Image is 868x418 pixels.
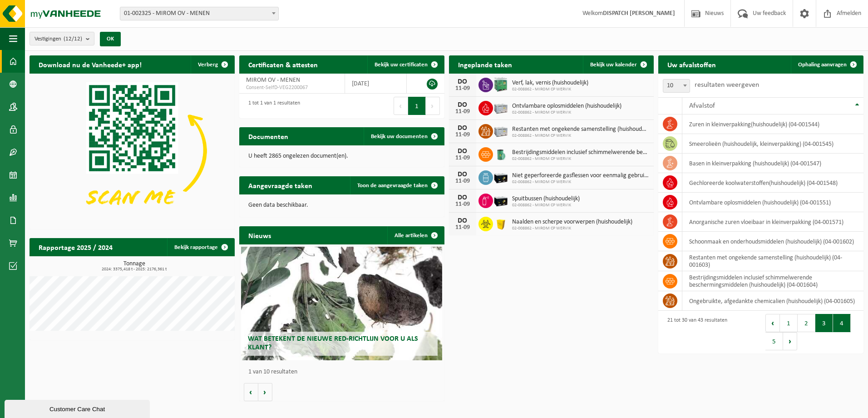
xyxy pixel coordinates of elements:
[798,62,847,68] span: Ophaling aanvragen
[682,134,863,154] td: smeerolieën (huishoudelijk, kleinverpakking) (04-001545)
[5,398,152,418] iframe: chat widget
[371,134,428,139] span: Bekijk uw documenten
[512,179,650,185] span: 02-008862 - MIROM CP WERVIK
[35,32,82,46] span: Vestigingen
[512,203,580,208] span: 02-008862 - MIROM CP WERVIK
[167,238,234,256] a: Bekijk rapportage
[512,110,621,115] span: 02-008862 - MIROM CP WERVIK
[780,314,798,332] button: 1
[248,335,418,351] span: Wat betekent de nieuwe RED-richtlijn voor u als klant?
[454,124,472,132] div: DO
[357,183,428,189] span: Toon de aangevraagde taken
[30,32,94,45] button: Vestigingen(12/12)
[30,74,235,228] img: Download de VHEPlus App
[367,55,444,74] a: Bekijk uw certificaten
[658,55,725,73] h2: Uw afvalstoffen
[239,176,321,194] h2: Aangevraagde taken
[682,193,863,212] td: ontvlambare oplosmiddelen (huishoudelijk) (04-001551)
[198,62,218,68] span: Verberg
[682,212,863,232] td: anorganische zuren vloeibaar in kleinverpakking (04-001571)
[241,247,442,360] a: Wat betekent de nieuwe RED-richtlijn voor u als klant?
[34,267,235,272] span: 2024: 3375,418 t - 2025: 2176,361 t
[408,97,426,115] button: 1
[246,84,338,91] span: Consent-SelfD-VEG2200067
[64,36,82,42] count: (12/12)
[454,178,472,184] div: 11-09
[689,102,715,109] span: Afvalstof
[454,132,472,138] div: 11-09
[387,226,444,244] a: Alle artikelen
[512,156,650,162] span: 02-008862 - MIROM CP WERVIK
[394,97,408,115] button: Previous
[765,314,780,332] button: Previous
[512,133,650,139] span: 02-008862 - MIROM CP WERVIK
[350,176,444,194] a: Toon de aangevraagde taken
[833,314,851,332] button: 4
[244,96,300,116] div: 1 tot 1 van 1 resultaten
[512,219,632,226] span: Naalden en scherpe voorwerpen (huishoudelijk)
[244,383,258,401] button: Vorige
[791,55,863,74] a: Ophaling aanvragen
[603,10,675,17] strong: DISPATCH [PERSON_NAME]
[663,80,690,92] span: 10
[493,146,508,161] img: PB-OT-0200-MET-00-02
[248,153,435,159] p: U heeft 2865 ongelezen document(en).
[120,7,278,20] span: 01-002325 - MIROM OV - MENEN
[454,217,472,224] div: DO
[682,173,863,193] td: gechloreerde koolwaterstoffen(huishoudelijk) (04-001548)
[682,251,863,271] td: restanten met ongekende samenstelling (huishoudelijk) (04-001603)
[512,172,650,179] span: Niet geperforeerde gasflessen voor eenmalig gebruik (huishoudelijk)
[454,155,472,161] div: 11-09
[663,79,690,93] span: 10
[682,232,863,251] td: Schoonmaak en onderhoudsmiddelen (huishoudelijk) (04-001602)
[783,332,797,350] button: Next
[682,114,863,134] td: zuren in kleinverpakking(huishoudelijk) (04-001544)
[454,109,472,115] div: 11-09
[258,383,272,401] button: Volgende
[512,195,580,203] span: Spuitbussen (huishoudelijk)
[239,127,297,145] h2: Documenten
[512,149,650,156] span: Bestrijdingsmiddelen inclusief schimmelwerende beschermingsmiddelen (huishoudeli...
[493,100,508,115] img: PB-LB-0680-HPE-GY-11
[512,226,632,231] span: 02-008862 - MIROM CP WERVIK
[682,271,863,291] td: bestrijdingsmiddelen inclusief schimmelwerende beschermingsmiddelen (huishoudelijk) (04-001604)
[191,55,234,74] button: Verberg
[454,148,472,155] div: DO
[364,127,444,145] a: Bekijk uw documenten
[493,192,508,208] img: PB-LB-0680-HPE-BK-11
[512,103,621,110] span: Ontvlambare oplosmiddelen (huishoudelijk)
[30,55,151,73] h2: Download nu de Vanheede+ app!
[590,62,637,68] span: Bekijk uw kalender
[375,62,428,68] span: Bekijk uw certificaten
[426,97,440,115] button: Next
[512,80,588,87] span: Verf, lak, vernis (huishoudelijk)
[246,77,300,84] span: MIROM OV - MENEN
[663,313,727,351] div: 21 tot 30 van 43 resultaten
[493,169,508,184] img: PB-LB-0680-HPE-BK-11
[454,201,472,208] div: 11-09
[493,76,508,93] img: PB-HB-1400-HPE-GN-11
[682,154,863,173] td: basen in kleinverpakking (huishoudelijk) (04-001547)
[454,85,472,92] div: 11-09
[815,314,833,332] button: 3
[454,224,472,231] div: 11-09
[454,171,472,178] div: DO
[454,101,472,109] div: DO
[695,81,759,89] label: resultaten weergeven
[345,74,407,94] td: [DATE]
[493,123,508,138] img: PB-LB-0680-HPE-GY-11
[239,55,327,73] h2: Certificaten & attesten
[100,32,121,46] button: OK
[449,55,521,73] h2: Ingeplande taken
[765,332,783,350] button: 5
[34,261,235,272] h3: Tonnage
[248,369,440,375] p: 1 van 10 resultaten
[512,126,650,133] span: Restanten met ongekende samenstelling (huishoudelijk)
[454,78,472,85] div: DO
[454,194,472,201] div: DO
[512,87,588,92] span: 02-008862 - MIROM CP WERVIK
[239,226,280,244] h2: Nieuws
[30,238,122,256] h2: Rapportage 2025 / 2024
[798,314,815,332] button: 2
